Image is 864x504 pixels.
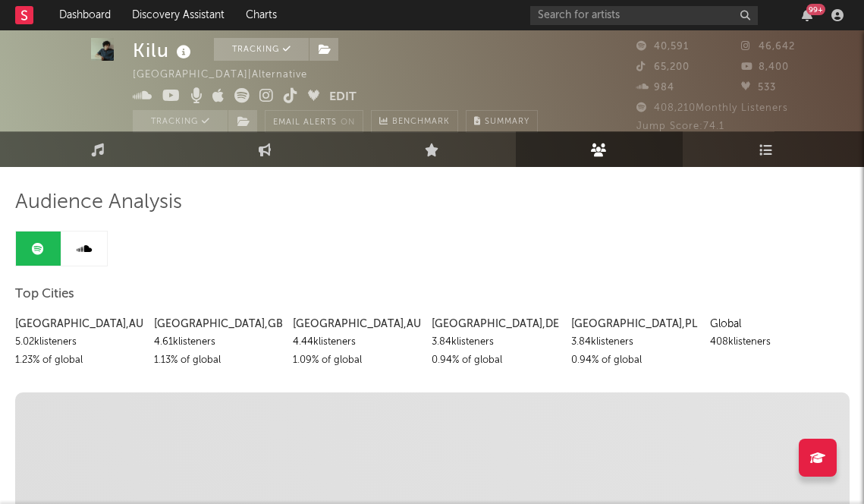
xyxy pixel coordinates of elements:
[636,62,690,72] span: 65,200
[265,110,363,133] button: Email AlertsOn
[710,333,837,351] div: 408k listeners
[15,333,143,351] div: 5.02k listeners
[154,351,281,370] div: 1.13 % of global
[154,333,281,351] div: 4.61k listeners
[371,110,458,133] a: Benchmark
[214,38,309,61] button: Tracking
[636,103,788,113] span: 408,210 Monthly Listeners
[15,315,143,333] div: [GEOGRAPHIC_DATA] , AU
[636,121,724,131] span: Jump Score: 74.1
[15,351,143,370] div: 1.23 % of global
[485,118,529,126] span: Summary
[571,315,699,333] div: [GEOGRAPHIC_DATA] , PL
[392,113,450,131] span: Benchmark
[466,110,538,133] button: Summary
[432,333,559,351] div: 3.84k listeners
[133,110,228,133] button: Tracking
[293,333,420,351] div: 4.44k listeners
[341,118,355,127] em: On
[15,285,74,304] span: Top Cities
[571,333,699,351] div: 3.84k listeners
[530,6,758,25] input: Search for artists
[329,88,357,107] button: Edit
[802,9,812,21] button: 99+
[741,42,795,52] span: 46,642
[710,315,837,333] div: Global
[636,42,689,52] span: 40,591
[806,4,825,15] div: 99 +
[154,315,281,333] div: [GEOGRAPHIC_DATA] , GB
[636,83,674,93] span: 984
[133,38,195,63] div: Kilu
[432,315,559,333] div: [GEOGRAPHIC_DATA] , DE
[432,351,559,370] div: 0.94 % of global
[741,62,789,72] span: 8,400
[571,351,699,370] div: 0.94 % of global
[293,315,420,333] div: [GEOGRAPHIC_DATA] , AU
[741,83,776,93] span: 533
[15,194,182,212] span: Audience Analysis
[293,351,420,370] div: 1.09 % of global
[133,66,325,84] div: [GEOGRAPHIC_DATA] | Alternative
